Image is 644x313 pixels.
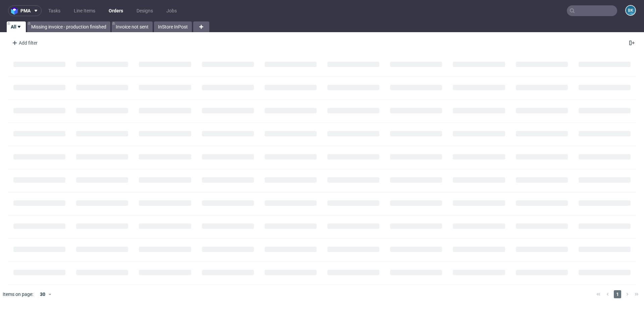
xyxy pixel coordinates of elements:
a: Tasks [44,5,64,16]
figcaption: BK [626,6,635,15]
div: 30 [36,290,48,299]
a: Line Items [70,5,99,16]
a: Invoice not sent [112,21,153,32]
a: Designs [132,5,157,16]
button: pma [8,5,42,16]
span: 1 [614,290,621,298]
a: InStore InPost [154,21,192,32]
a: Missing invoice - production finished [27,21,110,32]
span: pma [20,8,31,13]
a: All [7,21,26,32]
a: Jobs [162,5,181,16]
img: logo [11,7,20,15]
a: Orders [105,5,127,16]
span: Items on page: [3,291,33,298]
div: Add filter [9,38,39,48]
